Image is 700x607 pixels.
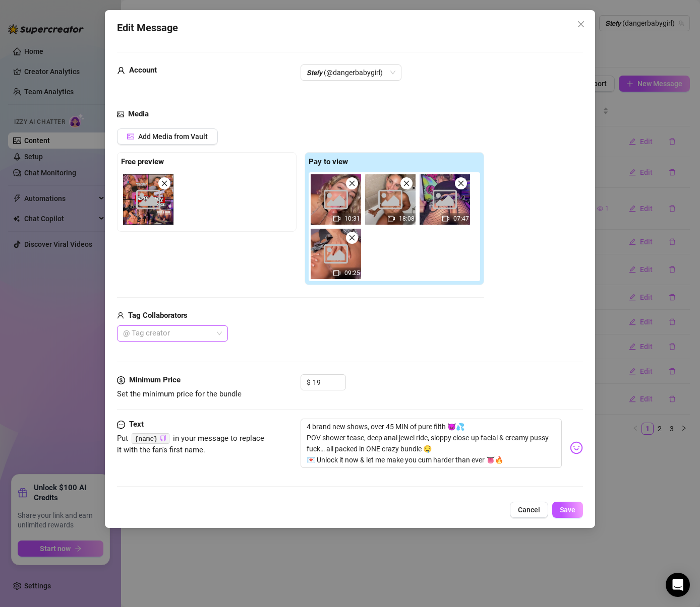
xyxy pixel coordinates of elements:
[121,157,164,166] strong: Free preview
[573,16,589,32] button: Close
[666,573,690,597] div: Open Intercom Messenger
[403,180,410,187] span: close
[117,108,124,120] span: picture
[160,435,166,441] span: copy
[117,310,124,322] span: user
[160,435,166,442] button: Click to Copy
[399,215,415,222] span: 18:08
[161,180,168,187] span: close
[307,65,395,80] span: 𝙎𝙩𝙚𝙛𝙮 (@dangerbabygirl)
[129,375,181,384] strong: Minimum Price
[577,20,585,28] span: close
[117,434,264,455] span: Put in your message to replace it with the fan's first name.
[552,502,583,518] button: Save
[117,128,218,145] button: Add Media from Vault
[311,229,361,279] div: 09:25
[128,109,149,118] strong: Media
[311,174,361,225] div: 10:31
[510,502,548,518] button: Cancel
[132,433,169,444] code: {name}
[333,269,340,277] span: video-camera
[420,174,470,225] div: 07:47
[348,180,356,187] span: close
[518,506,540,514] span: Cancel
[453,215,469,222] span: 07:47
[129,65,157,75] strong: Account
[128,311,188,320] strong: Tag Collaborators
[442,215,449,222] span: video-camera
[117,374,125,386] span: dollar
[573,20,589,28] span: Close
[117,64,125,77] span: user
[365,174,416,225] div: 18:08
[348,234,356,241] span: close
[457,180,464,187] span: close
[301,419,562,468] textarea: 4 brand new shows, over 45 MIN of pure filth 😈💦 POV shower tease, deep anal jewel ride, sloppy cl...
[138,132,208,141] span: Add Media from Vault
[388,215,395,222] span: video-camera
[344,269,360,277] span: 09:25
[117,389,242,398] span: Set the minimum price for the bundle
[333,215,340,222] span: video-camera
[560,506,575,514] span: Save
[309,157,348,166] strong: Pay to view
[570,441,583,454] img: svg%3e
[117,419,125,431] span: message
[117,20,178,36] span: Edit Message
[129,420,144,429] strong: Text
[127,133,134,140] span: picture
[344,215,360,222] span: 10:31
